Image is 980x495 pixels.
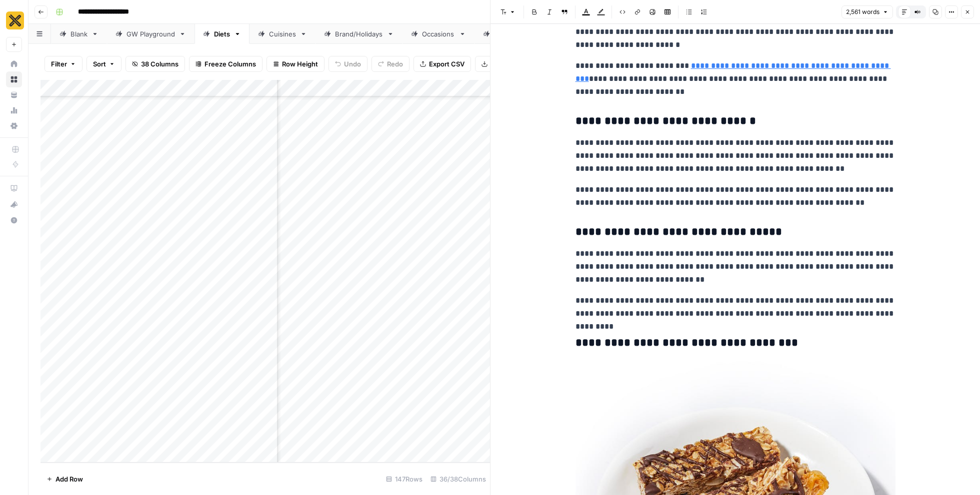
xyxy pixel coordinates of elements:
[6,180,22,196] a: AirOps Academy
[51,59,67,69] span: Filter
[6,212,22,228] button: Help + Support
[328,56,367,72] button: Undo
[194,24,249,44] a: Diets
[40,471,89,487] button: Add Row
[249,24,315,44] a: Cuisines
[429,59,464,69] span: Export CSV
[44,56,82,72] button: Filter
[6,196,22,212] button: What's new?
[335,29,383,39] div: Brand/Holidays
[6,197,21,212] div: What's new?
[402,24,474,44] a: Occasions
[344,59,361,69] span: Undo
[125,56,185,72] button: 38 Columns
[6,56,22,72] a: Home
[846,7,879,16] span: 2,561 words
[204,59,256,69] span: Freeze Columns
[315,24,402,44] a: Brand/Holidays
[93,59,106,69] span: Sort
[6,8,22,33] button: Workspace: CookUnity
[387,59,403,69] span: Redo
[107,24,194,44] a: GW Playground
[282,59,318,69] span: Row Height
[426,471,490,487] div: 36/38 Columns
[382,471,426,487] div: 147 Rows
[51,24,107,44] a: Blank
[371,56,409,72] button: Redo
[141,59,178,69] span: 38 Columns
[6,102,22,118] a: Usage
[126,29,175,39] div: GW Playground
[841,5,893,18] button: 2,561 words
[266,56,324,72] button: Row Height
[55,474,83,484] span: Add Row
[6,87,22,103] a: Your Data
[86,56,121,72] button: Sort
[214,29,230,39] div: Diets
[6,71,22,87] a: Browse
[70,29,87,39] div: Blank
[269,29,296,39] div: Cuisines
[422,29,455,39] div: Occasions
[6,118,22,134] a: Settings
[474,24,548,44] a: Campaigns
[189,56,262,72] button: Freeze Columns
[6,11,24,29] img: CookUnity Logo
[413,56,471,72] button: Export CSV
